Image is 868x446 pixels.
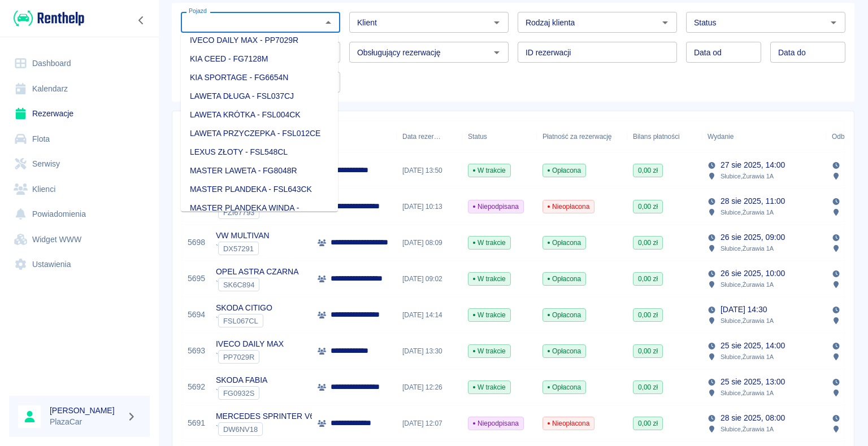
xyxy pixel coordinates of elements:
button: Otwórz [826,15,841,30]
p: OPEL ASTRA CZARNA [216,266,298,278]
p: SKODA FABIA [216,374,267,386]
li: MASTER PLANDEKA - FSL643CK [181,180,338,199]
span: 0,00 zł [633,202,662,212]
span: Nieopłacona [543,202,594,212]
a: Powiadomienia [9,202,150,227]
li: KIA SPORTAGE - FG6654N [181,68,338,87]
p: Słubice , Żurawia 1A [721,316,774,326]
span: 0,00 zł [633,382,662,392]
span: Opłacona [543,165,585,176]
p: SKODA CITIGO [216,302,272,314]
li: LAWETA PRZYCZEPKA - FSL012CE [181,124,338,143]
p: 28 sie 2025, 11:00 [721,195,785,207]
div: [DATE] 13:50 [397,152,462,189]
a: Renthelp logo [9,9,84,28]
button: Otwórz [489,45,505,60]
p: VW MULTIVAN [216,230,270,242]
label: Pojazd [189,7,207,15]
p: 28 sie 2025, 08:00 [721,412,785,424]
span: W trakcie [468,310,510,320]
div: ` [216,350,284,364]
div: ` [216,278,298,291]
a: Ustawienia [9,252,150,277]
span: Opłacona [543,238,585,248]
div: Płatność za rezerwację [542,121,612,152]
div: [DATE] 09:02 [397,261,462,297]
button: Otwórz [657,15,673,30]
span: 0,00 zł [633,274,662,284]
span: W trakcie [468,346,510,356]
button: Zamknij [320,15,336,30]
span: Niepodpisana [468,202,523,212]
li: LAWETA DŁUGA - FSL037CJ [181,87,338,106]
div: Klient [312,121,397,152]
div: Bilans płatności [627,121,702,152]
a: Klienci [9,177,150,202]
input: DD.MM.YYYY [686,42,761,63]
a: 5691 [188,417,205,429]
li: MASTER LAWETA - FG8048R [181,161,338,180]
span: Opłacona [543,274,585,284]
div: Bilans płatności [633,121,680,152]
div: Wydanie [708,121,734,152]
a: Flota [9,126,150,152]
a: 5692 [188,381,205,393]
span: FZI67793 [219,208,259,217]
div: ` [216,386,267,400]
span: Opłacona [543,346,585,356]
li: LEXUS ZŁOTY - FSL548CL [181,143,338,161]
div: [DATE] 08:09 [397,225,462,261]
h6: [PERSON_NAME] [50,405,122,416]
a: Serwisy [9,151,150,177]
span: W trakcie [468,382,510,392]
a: 5698 [188,237,205,248]
p: 25 sie 2025, 13:00 [721,376,785,388]
div: Status [462,121,537,152]
span: 0,00 zł [633,165,662,176]
p: IVECO DAILY MAX [216,338,284,350]
div: Data rezerwacji [397,121,462,152]
button: Zwiń nawigację [133,13,150,28]
span: SK6C894 [219,281,259,289]
p: MERCEDES SPRINTER V6 [216,410,314,422]
p: [DATE] 14:30 [721,304,767,316]
span: 0,00 zł [633,238,662,248]
p: 26 sie 2025, 09:00 [721,231,785,243]
li: KIA CEED - FG7128M [181,50,338,68]
li: LAWETA KRÓTKA - FSL004CK [181,106,338,124]
div: [DATE] 10:13 [397,189,462,225]
p: Słubice , Żurawia 1A [721,352,774,362]
span: W trakcie [468,165,510,176]
p: Słubice , Żurawia 1A [721,243,774,253]
a: Dashboard [9,51,150,76]
div: [DATE] 13:30 [397,333,462,369]
div: ` [216,205,274,219]
div: [DATE] 12:26 [397,369,462,405]
div: Status [468,121,487,152]
input: DD.MM.YYYY [770,42,845,63]
span: 0,00 zł [633,346,662,356]
div: Wydanie [702,121,826,152]
button: Sort [441,129,457,145]
span: Opłacona [543,310,585,320]
span: 0,00 zł [633,310,662,320]
div: ` [216,422,314,436]
span: FG0932S [219,389,259,397]
div: Płatność za rezerwację [537,121,627,152]
a: Widget WWW [9,227,150,252]
a: 5695 [188,273,205,285]
p: Słubice , Żurawia 1A [721,279,774,290]
div: ` [216,242,270,255]
button: Otwórz [489,15,505,30]
a: 5694 [188,309,205,321]
span: Opłacona [543,382,585,392]
div: [DATE] 14:14 [397,297,462,333]
span: FSL067CL [219,317,263,325]
a: Rezerwacje [9,101,150,126]
span: W trakcie [468,238,510,248]
button: Sort [734,129,749,145]
div: Data rezerwacji [402,121,441,152]
span: 0,00 zł [633,418,662,428]
span: PP7029R [219,353,259,361]
a: Kalendarz [9,76,150,102]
